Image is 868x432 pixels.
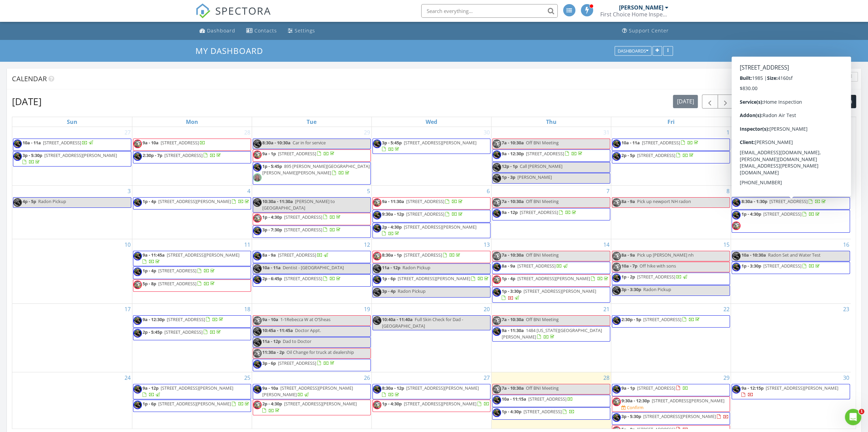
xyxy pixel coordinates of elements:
[491,303,611,372] td: Go to August 21, 2025
[629,27,669,34] div: Support Center
[143,140,159,146] span: 9a - 10a
[253,163,262,172] img: img_0967.jpeg
[253,162,371,185] a: 1p - 5:45p 895 [PERSON_NAME][GEOGRAPHIC_DATA][PERSON_NAME][PERSON_NAME]
[502,288,596,301] a: 1p - 3:30p [STREET_ADDRESS][PERSON_NAME]
[372,251,490,263] a: 8:30a - 1p [STREET_ADDRESS]
[253,226,371,238] a: 3p - 7:30p [STREET_ADDRESS]
[253,198,262,207] img: img_0967.jpeg
[621,198,635,204] span: 8a - 9a
[526,252,559,258] span: Off BNI Meeting
[619,4,663,11] div: [PERSON_NAME]
[262,227,282,233] span: 3p - 7:30p
[13,152,22,161] img: img_0967.jpeg
[642,140,680,146] span: [STREET_ADDRESS]
[382,224,402,230] span: 2p - 4:30p
[621,152,695,158] a: 2p - 5p [STREET_ADDRESS]
[492,198,501,207] img: img_3514.jpeg
[123,239,132,250] a: Go to August 10, 2025
[611,303,731,372] td: Go to August 22, 2025
[517,174,552,180] span: [PERSON_NAME]
[373,264,381,273] img: img_0967.jpeg
[722,239,731,250] a: Go to August 15, 2025
[398,275,470,282] span: [STREET_ADDRESS][PERSON_NAME]
[731,127,851,186] td: Go to August 2, 2025
[133,316,142,325] img: img_0967.jpeg
[842,239,851,250] a: Go to August 16, 2025
[639,263,676,269] span: Off hike with sons
[382,275,396,282] span: 1p - 6p
[492,150,501,159] img: img_0967.jpeg
[143,316,165,322] span: 9a - 12:30p
[382,224,476,236] a: 2p - 4:30p [STREET_ADDRESS][PERSON_NAME]
[13,140,22,148] img: img_0967.jpeg
[492,149,610,162] a: 9a - 12:30p [STREET_ADDRESS]
[38,198,66,204] span: Radon Pickup
[382,264,400,271] span: 11a - 12p
[526,198,559,204] span: Off BNI Meeting
[253,264,262,273] img: img_0967.jpeg
[252,239,371,303] td: Go to August 12, 2025
[491,127,611,186] td: Go to July 31, 2025
[502,252,524,258] span: 7a - 10:30a
[254,27,277,34] div: Contacts
[372,223,490,238] a: 2p - 4:30p [STREET_ADDRESS][PERSON_NAME]
[132,186,252,239] td: Go to August 4, 2025
[637,252,694,258] span: Pick up [PERSON_NAME] nh
[253,150,262,159] img: img_3514.jpeg
[43,140,81,146] span: [STREET_ADDRESS]
[621,263,637,269] span: 10a - 7p
[373,211,381,219] img: img_0967.jpeg
[406,211,444,217] span: [STREET_ADDRESS]
[492,275,501,284] img: img_3514.jpeg
[517,275,590,282] span: [STREET_ADDRESS][PERSON_NAME]
[262,275,342,282] a: 2p - 6:45p [STREET_ADDRESS]
[637,274,675,280] span: [STREET_ADDRESS]
[502,198,524,204] span: 7a - 10:30a
[13,139,131,151] a: 10a - 11a [STREET_ADDRESS]
[741,198,827,204] a: 8:30a - 1:30p [STREET_ADDRESS]
[520,163,562,169] span: Call [PERSON_NAME]
[143,152,162,158] span: 2:30p - 7p
[845,186,851,197] a: Go to August 9, 2025
[284,227,322,233] span: [STREET_ADDRESS]
[382,275,490,282] a: 1p - 6p [STREET_ADDRESS][PERSON_NAME]
[143,280,156,287] span: 5p - 8p
[621,252,635,258] span: 8a - 9a
[158,268,196,274] span: [STREET_ADDRESS]
[725,127,731,138] a: Go to August 1, 2025
[13,151,131,167] a: 3p - 5:30p [STREET_ADDRESS][PERSON_NAME]
[611,186,731,239] td: Go to August 8, 2025
[133,197,251,210] a: 1p - 4p [STREET_ADDRESS][PERSON_NAME]
[382,288,396,294] span: 3p - 4p
[404,224,476,230] span: [STREET_ADDRESS][PERSON_NAME]
[612,315,730,328] a: 2:30p - 5p [STREET_ADDRESS]
[215,3,271,18] span: SPECTORA
[492,174,501,183] img: img_0967.jpeg
[253,149,371,162] a: 9a - 1p [STREET_ADDRESS]
[492,274,610,287] a: 1p - 4p [STREET_ADDRESS][PERSON_NAME]
[262,214,342,220] a: 1p - 4:30p [STREET_ADDRESS]
[305,117,318,127] a: Tuesday
[526,150,564,157] span: [STREET_ADDRESS]
[132,239,252,303] td: Go to August 11, 2025
[371,303,491,372] td: Go to August 20, 2025
[382,140,476,152] a: 3p - 5:45p [STREET_ADDRESS][PERSON_NAME]
[404,252,442,258] span: [STREET_ADDRESS]
[612,151,730,163] a: 2p - 5p [STREET_ADDRESS]
[502,275,515,282] span: 1p - 4p
[143,316,224,322] a: 9a - 12:30p [STREET_ADDRESS]
[404,140,476,146] span: [STREET_ADDRESS][PERSON_NAME]
[167,252,239,258] span: [STREET_ADDRESS][PERSON_NAME]
[262,275,282,282] span: 2p - 6:45p
[612,198,621,207] img: img_3514.jpeg
[293,140,326,146] span: Car in for service
[143,140,205,146] a: 9a - 10a [STREET_ADDRESS]
[731,303,851,372] td: Go to August 23, 2025
[621,140,700,146] a: 10a - 11a [STREET_ADDRESS]
[133,280,142,289] img: img_3514.jpeg
[12,303,132,372] td: Go to August 17, 2025
[612,140,621,148] img: img_0967.jpeg
[612,273,730,285] a: 1p - 2p [STREET_ADDRESS]
[637,152,675,158] span: [STREET_ADDRESS]
[123,304,132,315] a: Go to August 17, 2025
